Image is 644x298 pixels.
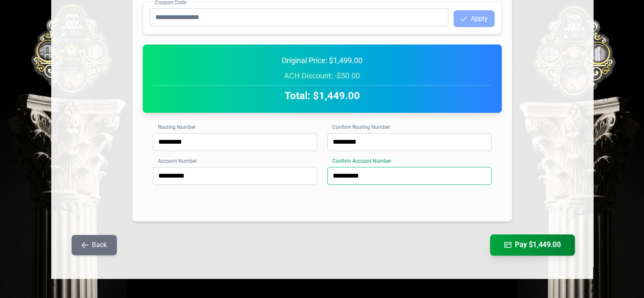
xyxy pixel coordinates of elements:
[153,55,492,67] div: Original Price: $1,499.00
[72,235,117,255] button: Back
[490,234,575,256] button: Pay $1,449.00
[453,10,495,27] button: Apply
[153,89,492,103] h2: Total: $1,449.00
[153,70,492,82] div: ACH Discount: -$50.00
